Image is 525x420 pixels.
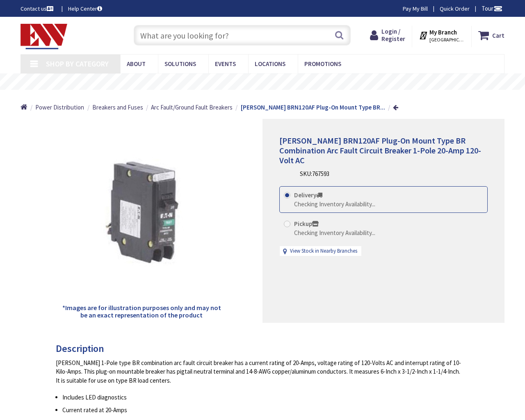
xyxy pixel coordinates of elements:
a: View Stock in Nearby Branches [290,247,357,255]
h3: Description [56,343,463,354]
span: Arc Fault/Ground Fault Breakers [151,103,233,111]
div: My Branch [GEOGRAPHIC_DATA], [GEOGRAPHIC_DATA] [419,28,464,43]
div: Checking Inventory Availability... [294,228,375,237]
strong: Delivery [294,191,322,199]
a: Pay My Bill [403,5,428,13]
span: Promotions [304,60,341,68]
span: Breakers and Fuses [92,103,143,111]
a: Cart [478,28,504,43]
div: Checking Inventory Availability... [294,200,375,208]
a: Breakers and Fuses [92,103,143,112]
strong: [PERSON_NAME] BRN120AF Plug-On Mount Type BR... [241,103,385,111]
a: Help Center [68,5,102,13]
div: SKU: [300,169,329,178]
h5: *Images are for illustration purposes only and may not be an exact representation of the product [59,304,224,319]
a: Power Distribution [35,103,84,112]
span: Login / Register [381,27,405,43]
strong: My Branch [429,28,457,36]
input: What are you looking for? [134,25,351,46]
strong: Cart [492,28,504,43]
span: [GEOGRAPHIC_DATA], [GEOGRAPHIC_DATA] [429,37,464,43]
span: Power Distribution [35,103,84,111]
strong: Pickup [294,220,319,228]
span: Tour [482,5,502,12]
span: [PERSON_NAME] BRN120AF Plug-On Mount Type BR Combination Arc Fault Circuit Breaker 1-Pole 20-Amp ... [279,135,481,165]
a: Login / Register [370,28,405,43]
span: About [127,60,146,68]
span: 767593 [312,170,329,178]
a: Quick Order [440,5,470,13]
li: Includes LED diagnostics [62,393,463,402]
li: Current rated at 20-Amps [62,406,463,414]
div: [PERSON_NAME] 1-Pole type BR combination arc fault circuit breaker has a current rating of 20-Amp... [56,358,463,385]
rs-layer: Free Same Day Pickup at 19 Locations [195,78,345,87]
img: Electrical Wholesalers, Inc. [21,24,67,49]
span: Solutions [164,60,196,68]
a: Arc Fault/Ground Fault Breakers [151,103,233,112]
span: Locations [255,60,285,68]
img: Eaton BRN120AF Plug-On Mount Type BR Combination Arc Fault Circuit Breaker 1-Pole 20-Amp 120-Volt AC [80,154,203,277]
span: Events [215,60,236,68]
span: Shop By Category [46,59,109,68]
a: Contact us [21,5,55,13]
